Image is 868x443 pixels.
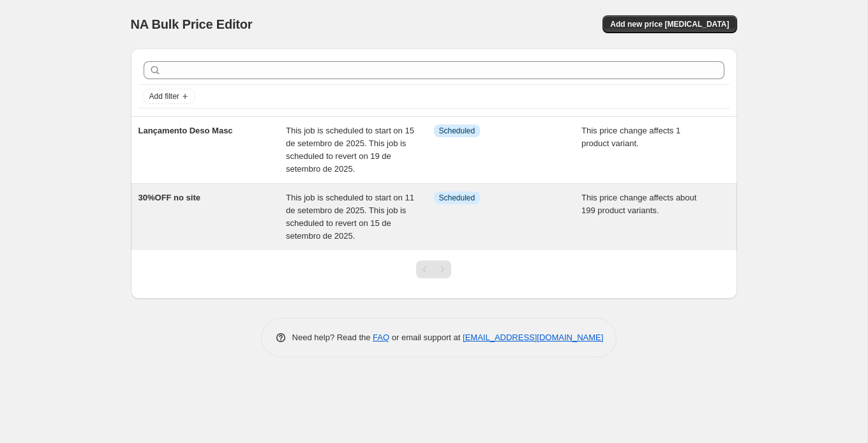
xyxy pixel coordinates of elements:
span: Scheduled [439,126,475,136]
button: Add new price [MEDICAL_DATA] [602,15,737,33]
span: Lançamento Deso Masc [138,126,233,135]
span: Add filter [149,91,179,101]
nav: Pagination [416,260,451,278]
span: Add new price [MEDICAL_DATA] [610,19,729,29]
span: NA Bulk Price Editor [131,17,253,31]
span: This job is scheduled to start on 11 de setembro de 2025. This job is scheduled to revert on 15 d... [286,193,414,241]
a: [EMAIL_ADDRESS][DOMAIN_NAME] [463,333,603,342]
button: Add filter [144,89,195,104]
span: This price change affects 1 product variant. [581,126,680,148]
a: FAQ [373,333,389,342]
span: This price change affects about 199 product variants. [581,193,696,215]
span: or email support at [389,333,463,342]
span: This job is scheduled to start on 15 de setembro de 2025. This job is scheduled to revert on 19 d... [286,126,414,174]
span: Need help? Read the [292,333,373,342]
span: 30%OFF no site [138,193,201,202]
span: Scheduled [439,193,475,203]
